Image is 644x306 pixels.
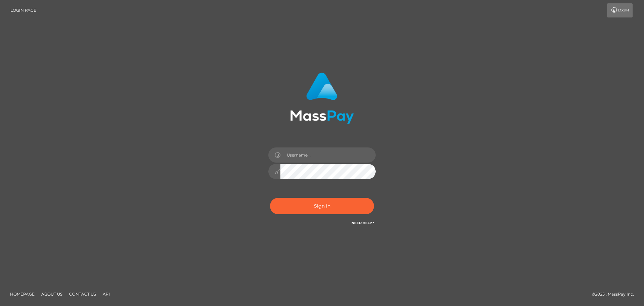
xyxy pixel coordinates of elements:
input: Username... [280,147,376,163]
img: MassPay Login [290,73,354,124]
button: Sign in [270,198,374,214]
a: Login [607,3,633,17]
a: Homepage [7,289,37,299]
div: © 2025 , MassPay Inc. [592,291,639,298]
a: API [100,289,113,299]
a: Login Page [10,3,36,17]
a: Need Help? [352,221,374,225]
a: Contact Us [66,289,99,299]
a: About Us [39,289,65,299]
